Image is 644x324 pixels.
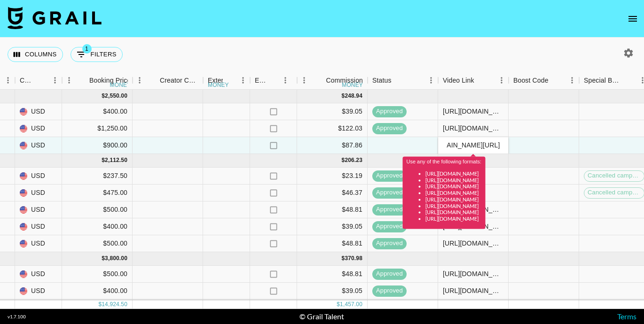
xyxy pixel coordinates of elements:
div: Currency [15,71,62,90]
span: approved [372,270,407,278]
div: USD [15,137,62,154]
div: Boost Code [509,71,579,90]
div: $500.00 [62,266,133,283]
button: Sort [268,74,281,87]
button: Sort [223,74,236,87]
div: USD [15,168,62,185]
div: $400.00 [62,283,133,300]
li: [URL][DOMAIN_NAME] [425,196,482,202]
span: approved [372,188,407,197]
span: Cancelled campaign production fee [584,188,644,197]
div: Status [368,71,438,90]
div: 2,550.00 [105,92,127,100]
li: [URL][DOMAIN_NAME] [425,202,482,209]
button: open drawer [623,9,642,28]
span: 1 [82,44,92,54]
div: 248.94 [345,92,362,100]
div: USD [15,218,62,235]
div: $48.81 [297,266,368,283]
div: $87.86 [297,137,368,154]
span: approved [372,239,407,248]
div: v 1.7.100 [8,314,26,320]
div: $39.05 [297,218,368,235]
div: $500.00 [62,201,133,218]
div: USD [15,120,62,137]
div: Video Link [443,71,474,90]
div: $46.37 [297,185,368,201]
button: Sort [392,74,405,87]
button: Sort [622,74,636,87]
div: $ [102,156,105,164]
div: © Grail Talent [299,312,344,321]
button: Select columns [8,47,63,62]
button: Sort [549,74,562,87]
div: https://www.tiktok.com/@nico1eodeon/video/7545609264908324109?_r=1&_t=ZT-8zP6uOejm0s [443,107,503,116]
div: $39.05 [297,103,368,120]
div: $ [98,301,102,309]
button: Menu [1,73,15,87]
div: Creator Commmission Override [133,71,203,90]
div: Video Link [438,71,509,90]
li: [URL][DOMAIN_NAME] [425,177,482,183]
button: Menu [236,73,250,87]
span: approved [372,107,407,116]
span: approved [372,124,407,133]
div: $400.00 [62,300,133,316]
div: $122.03 [297,120,368,137]
li: [URL][DOMAIN_NAME] [425,183,482,190]
div: USD [15,185,62,201]
div: $23.19 [297,168,368,185]
div: USD [15,266,62,283]
button: Sort [313,74,326,87]
div: https://www.tiktok.com/@nico1eodeon/video/7538210812142439735?_t=ZT-8yrCNJPJjHD&_r=1 [443,239,503,248]
div: Booking Price [89,71,131,90]
div: Expenses: Remove Commission? [255,71,268,90]
div: 3,800.00 [105,255,127,262]
button: Menu [495,73,509,87]
div: $400.00 [62,218,133,235]
div: Currency [20,71,35,90]
div: $1,250.00 [62,120,133,137]
div: Expenses: Remove Commission? [250,71,297,90]
button: Sort [35,74,48,87]
div: $39.05 [297,300,368,316]
div: $ [102,92,105,100]
img: Grail Talent [8,7,102,29]
span: approved [372,205,407,214]
div: $ [342,92,345,100]
li: [URL][DOMAIN_NAME] [425,190,482,196]
div: $237.50 [62,168,133,185]
button: Menu [424,73,438,87]
a: Terms [617,312,636,321]
div: https://www.tiktok.com/@jaedengomezz/video/7547073224878591262?lang=en [443,123,503,133]
div: 2,112.50 [105,156,127,164]
div: $ [337,301,340,309]
span: approved [372,171,407,180]
button: Menu [565,73,579,87]
div: $900.00 [62,137,133,154]
div: Commission [326,71,363,90]
button: Menu [278,73,292,87]
div: $48.81 [297,235,368,252]
div: money [342,82,363,88]
button: Sort [474,74,487,87]
div: $500.00 [62,235,133,252]
div: Creator Commmission Override [160,71,198,90]
span: Cancelled campaign production fee [584,171,644,180]
div: https://www.tiktok.com/@emgwaciedawgie/video/7522277607094619422?_r=1&_t=ZP-8xg6vghmT67 [443,269,503,278]
button: Menu [48,73,62,87]
div: Special Booking Type [584,71,622,90]
button: Menu [62,73,76,87]
li: [URL][DOMAIN_NAME] [425,170,482,177]
button: Menu [297,73,311,87]
div: Boost Code [513,71,549,90]
span: approved [372,286,407,295]
div: $475.00 [62,185,133,201]
div: USD [15,103,62,120]
div: https://www.tiktok.com/@nico1eodeon/video/7522249589043318029?_r=1&_t=ZT-8xfz2xGWcnX [443,286,503,295]
div: 14,924.50 [102,301,127,309]
div: USD [15,300,62,316]
div: Use any of the following formats: [407,159,482,222]
div: USD [15,235,62,252]
button: Show filters [71,47,123,62]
